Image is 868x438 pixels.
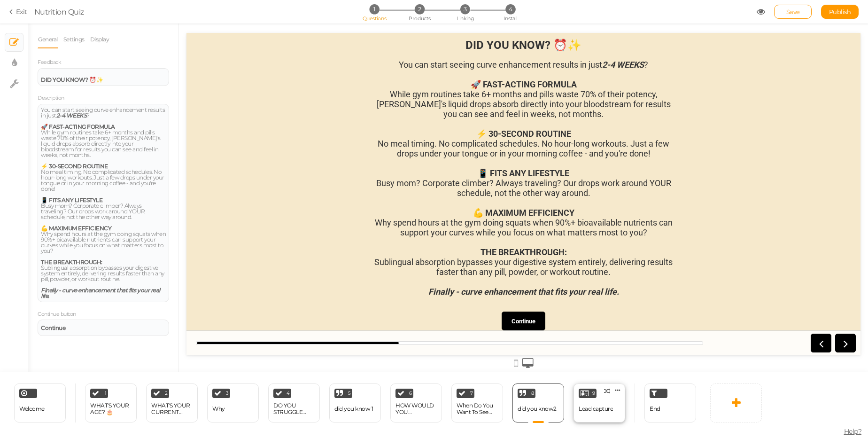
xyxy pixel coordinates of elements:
li: 2 Products [398,4,442,14]
span: 3 [226,391,229,396]
strong: ⚡ 30-SECOND ROUTINE [290,96,385,106]
div: HOW WOULD YOU DESCRIBE YOUR LIFESTYLE? [395,402,437,415]
strong: 💪 MAXIMUM EFFICIENCY [287,175,388,185]
strong: Continue [325,285,349,292]
div: Why [212,406,225,412]
div: did you know2 [518,406,557,412]
div: 8 did you know2 [512,383,564,422]
span: Save [786,8,800,16]
strong: Finally - curve enhancement that fits your real life. [41,287,160,299]
li: 3 Linking [443,4,487,14]
div: Sublingual absorption bypasses your digestive system entirely, delivering results faster than any... [185,224,490,264]
div: While gym routines take 6+ months and pills waste 70% of their potency, [PERSON_NAME]'s liquid dr... [41,130,166,169]
label: Description [38,95,64,102]
div: 7 When Do You Want To See Results? [451,383,503,422]
strong: Finally - curve enhancement that fits your real life. [242,254,433,264]
strong: 💪 MAXIMUM EFFICIENCY [41,225,111,232]
div: Why spend hours at the gym doing squats when 90%+ bioavailable nutrients can support your curves ... [41,231,166,265]
strong: 📱 FITS ANY LIFESTYLE [41,196,102,203]
span: End [650,405,660,412]
li: 4 Install [488,4,532,14]
div: Save [774,5,812,19]
strong: Continue [41,324,65,331]
span: 1 [105,391,107,396]
strong: ⚡ 30-SECOND ROUTINE [41,163,108,170]
span: 3 [460,4,470,14]
div: No meal timing. No complicated schedules. No hour-long workouts. Just a few drops under your tong... [185,106,490,145]
div: Sublingual absorption bypasses your digestive system entirely, delivering results faster than any... [41,265,166,299]
em: 2-4 WEEKS [416,27,457,37]
div: When Do You Want To See Results? [457,402,498,415]
label: Continue button [38,311,76,318]
div: End [644,383,696,422]
span: 8 [531,391,534,396]
li: 1 Questions [352,4,396,14]
a: General [38,31,58,48]
strong: 🚀 FAST-ACTING FORMULA [41,123,115,130]
div: 1 WHAT'S YOUR AGE? 🎂 [85,383,137,422]
span: 2 [165,391,168,396]
label: Feedback [38,59,61,66]
span: Install [504,15,517,22]
div: did you know 1 [334,406,373,412]
a: Settings [63,31,85,48]
span: 4 [505,4,515,14]
span: 2 [415,4,425,14]
em: 2-4 WEEKS [56,112,87,119]
span: 4 [287,391,290,396]
strong: DID YOU KNOW? ⏰✨ [41,76,103,83]
div: Lead capture [579,406,613,412]
div: WHAT'S YOUR AGE? 🎂 [90,402,132,415]
div: 2 WHAT'S YOUR CURRENT WEIGHT? ⚖️ [146,383,198,422]
div: Busy mom? Corporate climber? Always traveling? Our drops work around YOUR schedule, not the other... [41,203,166,231]
div: You can start seeing curve enhancement results in just ? [185,27,490,56]
strong: DID YOU KNOW? ⏰✨ [279,6,395,19]
span: Welcome [19,405,45,412]
div: 3 Why [207,383,259,422]
span: 9 [592,391,595,396]
strong: 🚀 FAST-ACTING FORMULA [284,47,390,56]
span: Publish [829,8,851,16]
span: Products [409,15,431,22]
div: While gym routines take 6+ months and pills waste 70% of their potency, [PERSON_NAME]'s liquid dr... [185,56,490,106]
div: 5 did you know 1 [329,383,381,422]
span: 5 [348,391,351,396]
strong: 📱 FITS ANY LIFESTYLE [291,135,383,145]
div: You can start seeing curve enhancement results in just ? [41,107,166,130]
div: No meal timing. No complicated schedules. No hour-long workouts. Just a few drops under your tong... [41,169,166,203]
div: 6 HOW WOULD YOU DESCRIBE YOUR LIFESTYLE? [390,383,442,422]
div: 9 Lead capture [573,383,625,422]
span: Help? [844,427,862,436]
strong: THE BREAKTHROUGH: [41,258,102,266]
div: Nutrition Quiz [34,6,84,17]
span: Linking [457,15,473,22]
span: 6 [409,391,412,396]
strong: THE BREAKTHROUGH: [294,214,380,224]
span: 7 [470,391,473,396]
div: Welcome [14,383,66,422]
div: 4 DO YOU STRUGGLE WITH... 😔💭 [268,383,320,422]
div: Busy mom? Corporate climber? Always traveling? Our drops work around YOUR schedule, not the other... [185,145,490,185]
a: Display [90,31,110,48]
div: WHAT'S YOUR CURRENT WEIGHT? ⚖️ [151,402,193,415]
div: DO YOU STRUGGLE WITH... 😔💭 [273,402,315,415]
div: Why spend hours at the gym doing squats when 90%+ bioavailable nutrients can support your curves ... [185,185,490,224]
span: 1 [369,4,379,14]
a: Exit [9,7,27,16]
span: Questions [363,15,387,22]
